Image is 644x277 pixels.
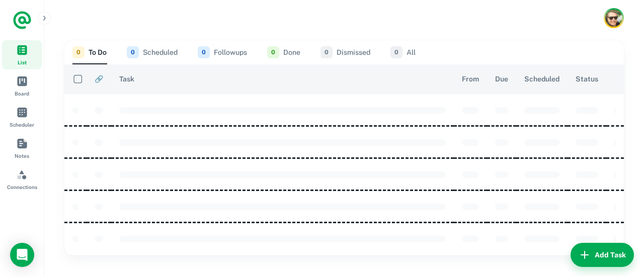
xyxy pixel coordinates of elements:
span: List [18,58,27,66]
span: 0 [127,46,139,58]
span: Task [119,73,134,85]
span: 0 [320,46,333,58]
span: Connections [7,183,37,191]
button: Done [267,40,300,64]
span: Board [15,89,29,98]
a: Notes [2,134,42,163]
span: 🔗 [95,73,103,85]
img: Karl Chaffey [605,10,622,27]
span: 0 [198,46,210,58]
span: 0 [390,46,403,58]
a: Logo [12,10,32,30]
a: Scheduler [2,103,42,132]
button: Account button [604,8,624,28]
button: All [390,40,416,64]
a: Board [2,71,42,101]
a: List [2,40,42,69]
button: Add Task [571,243,634,267]
span: Due [495,73,508,85]
span: From [462,73,479,85]
button: Scheduled [127,40,178,64]
span: Status [576,73,598,85]
span: 0 [72,46,85,58]
a: Connections [2,165,42,194]
span: Scheduled [524,73,559,85]
span: Scheduler [10,121,34,129]
span: 0 [267,46,279,58]
button: Dismissed [320,40,370,64]
span: Notes [15,152,29,160]
button: To Do [72,40,107,64]
button: Followups [198,40,247,64]
div: Load Chat [10,243,34,267]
